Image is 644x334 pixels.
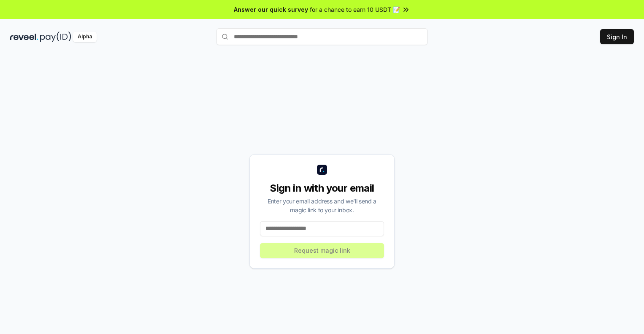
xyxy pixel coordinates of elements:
[260,182,384,195] div: Sign in with your email
[234,5,308,14] span: Answer our quick survey
[317,165,327,175] img: logo_small
[10,32,38,42] img: reveel_dark
[600,29,634,44] button: Sign In
[260,197,384,214] div: Enter your email address and we’ll send a magic link to your inbox.
[310,5,400,14] span: for a chance to earn 10 USDT 📝
[73,32,97,42] div: Alpha
[40,32,71,42] img: pay_id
